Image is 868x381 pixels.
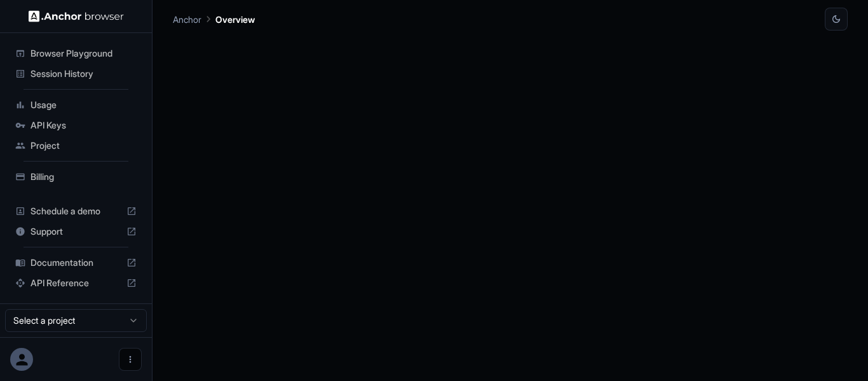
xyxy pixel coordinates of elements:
[10,201,142,221] div: Schedule a demo
[10,135,142,156] div: Project
[10,167,142,187] div: Billing
[31,67,137,80] span: Session History
[10,43,142,64] div: Browser Playground
[31,277,121,289] span: API Reference
[31,225,121,238] span: Support
[31,119,137,132] span: API Keys
[119,348,142,371] button: Open menu
[173,12,255,26] nav: breadcrumb
[173,13,201,26] p: Anchor
[31,205,121,218] span: Schedule a demo
[29,10,124,22] img: Anchor Logo
[10,273,142,293] div: API Reference
[31,47,137,60] span: Browser Playground
[31,139,137,152] span: Project
[10,64,142,84] div: Session History
[31,170,137,183] span: Billing
[31,99,137,111] span: Usage
[10,253,142,273] div: Documentation
[10,221,142,242] div: Support
[10,95,142,115] div: Usage
[215,13,255,26] p: Overview
[10,115,142,135] div: API Keys
[31,256,121,269] span: Documentation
